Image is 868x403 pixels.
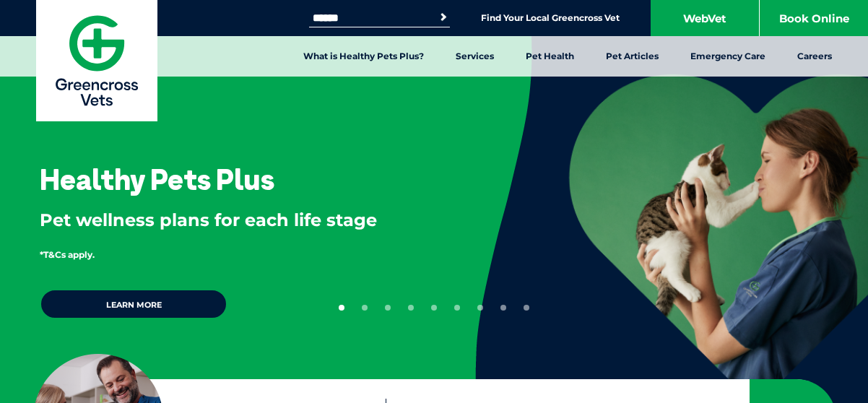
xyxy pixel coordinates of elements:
button: 4 of 9 [408,305,414,311]
h3: Healthy Pets Plus [40,165,274,194]
button: 9 of 9 [524,305,529,311]
button: 2 of 9 [362,305,368,311]
span: *T&Cs apply. [40,249,95,260]
button: 1 of 9 [339,305,344,311]
a: Find Your Local Greencross Vet [481,12,620,24]
button: 8 of 9 [500,305,506,311]
button: 3 of 9 [385,305,391,311]
a: Pet Health [510,36,590,77]
a: Careers [781,36,848,77]
a: Services [440,36,510,77]
button: 7 of 9 [477,305,483,311]
a: Learn more [40,289,227,319]
p: Pet wellness plans for each life stage [40,208,428,233]
a: Pet Articles [590,36,674,77]
a: Emergency Care [674,36,781,77]
button: 6 of 9 [454,305,460,311]
a: What is Healthy Pets Plus? [287,36,440,77]
button: Search [436,10,451,25]
button: 5 of 9 [431,305,437,311]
